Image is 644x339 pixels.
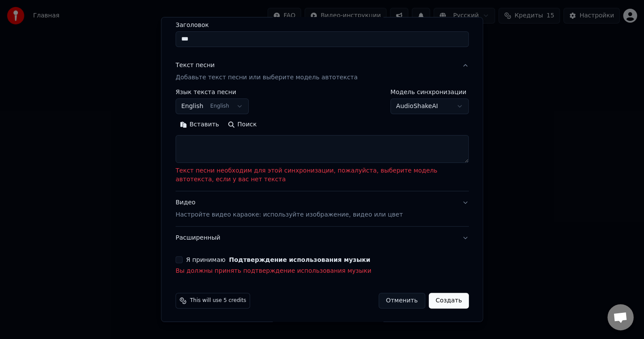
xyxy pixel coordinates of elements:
[176,198,403,219] div: Видео
[390,89,469,95] label: Модель синхронизации
[176,89,249,95] label: Язык текста песни
[176,210,403,219] p: Настройте видео караоке: используйте изображение, видео или цвет
[428,293,468,308] button: Создать
[186,257,370,263] label: Я принимаю
[190,297,246,304] span: This will use 5 credits
[223,118,261,132] button: Поиск
[176,166,469,184] p: Текст песни необходим для этой синхронизации, пожалуйста, выберите модель автотекста, если у вас ...
[176,61,215,70] div: Текст песни
[378,293,425,308] button: Отменить
[176,267,469,275] p: Вы должны принять подтверждение использования музыки
[176,73,358,82] p: Добавьте текст песни или выберите модель автотекста
[176,118,224,132] button: Вставить
[229,257,370,263] button: Я принимаю
[176,89,469,191] div: Текст песниДобавьте текст песни или выберите модель автотекста
[176,54,469,89] button: Текст песниДобавьте текст песни или выберите модель автотекста
[176,191,469,226] button: ВидеоНастройте видео караоке: используйте изображение, видео или цвет
[176,22,469,28] label: Заголовок
[176,227,469,249] button: Расширенный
